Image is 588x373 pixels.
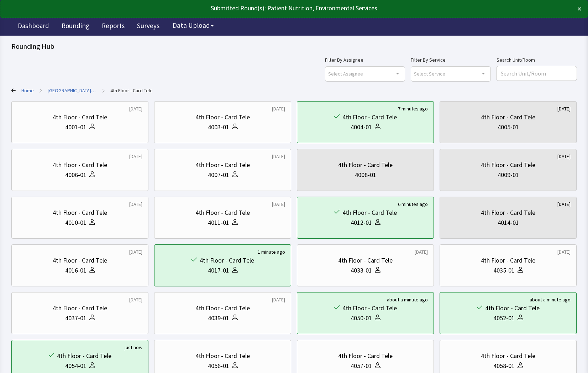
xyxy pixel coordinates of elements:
span: Select Service [414,69,445,78]
div: 4058-01 [493,361,515,371]
div: 4th Floor - Card Tele [481,351,535,361]
div: [DATE] [129,248,142,255]
div: 4th Floor - Card Tele [53,112,107,122]
div: just now [125,344,142,351]
div: 4007-01 [208,170,229,180]
button: Data Upload [168,19,218,32]
div: Rounding Hub [11,41,577,51]
a: Reports [96,18,130,36]
a: St. Anthony Hospital [48,87,96,94]
a: Rounding [56,18,95,36]
div: 4004-01 [351,122,372,132]
div: 4th Floor - Card Tele [481,112,535,122]
div: 4th Floor - Card Tele [485,303,540,313]
div: 4017-01 [208,265,229,275]
div: 4033-01 [351,265,372,275]
span: > [40,83,42,98]
div: 4039-01 [208,313,229,323]
div: [DATE] [272,105,285,112]
div: [DATE] [272,296,285,303]
label: Filter By Assignee [325,56,405,64]
div: 4056-01 [208,361,229,371]
div: 4th Floor - Card Tele [57,351,111,361]
input: Search Unit/Room [497,66,577,81]
div: [DATE] [557,201,571,208]
div: 4th Floor - Card Tele [481,255,535,265]
div: 4th Floor - Card Tele [53,303,107,313]
div: [DATE] [557,248,571,255]
div: 4th Floor - Card Tele [481,208,535,218]
div: 4001-01 [65,122,86,132]
button: × [577,3,582,15]
div: 4050-01 [351,313,372,323]
div: 4th Floor - Card Tele [195,160,250,170]
div: about a minute ago [387,296,428,303]
div: 4th Floor - Card Tele [481,160,535,170]
div: 4th Floor - Card Tele [195,303,250,313]
div: 4th Floor - Card Tele [342,112,397,122]
div: 6 minutes ago [398,201,428,208]
div: 7 minutes ago [398,105,428,112]
div: [DATE] [129,105,142,112]
div: 4052-01 [493,313,515,323]
div: 4003-01 [208,122,229,132]
a: Home [21,87,34,94]
a: Dashboard [12,18,54,36]
label: Search Unit/Room [497,56,577,64]
div: 4057-01 [351,361,372,371]
div: 4th Floor - Card Tele [200,255,254,265]
div: 4th Floor - Card Tele [342,208,397,218]
div: about a minute ago [530,296,571,303]
div: [DATE] [415,248,428,255]
div: 4012-01 [351,218,372,228]
a: Surveys [132,18,165,36]
div: 4016-01 [65,265,86,275]
div: 4054-01 [65,361,86,371]
div: 4th Floor - Card Tele [338,255,393,265]
div: 4011-01 [208,218,229,228]
div: [DATE] [129,296,142,303]
div: 4008-01 [355,170,376,180]
div: [DATE] [557,153,571,160]
div: 4037-01 [65,313,86,323]
span: Select Assignee [328,69,363,78]
div: 1 minute ago [258,248,285,255]
div: 4th Floor - Card Tele [338,351,393,361]
div: 4th Floor - Card Tele [195,208,250,218]
div: [DATE] [129,153,142,160]
div: 4035-01 [493,265,515,275]
div: [DATE] [272,201,285,208]
div: 4014-01 [498,218,519,228]
a: 4th Floor - Card Tele [110,87,153,94]
div: 4th Floor - Card Tele [338,160,393,170]
div: 4009-01 [498,170,519,180]
div: 4005-01 [498,122,519,132]
div: Submitted Round(s): Patient Nutrition, Environmental Services [6,3,524,13]
div: [DATE] [557,105,571,112]
div: 4th Floor - Card Tele [195,112,250,122]
div: 4th Floor - Card Tele [53,255,107,265]
label: Filter By Service [411,56,491,64]
div: 4th Floor - Card Tele [195,351,250,361]
div: 4th Floor - Card Tele [53,208,107,218]
div: [DATE] [272,153,285,160]
div: 4006-01 [65,170,86,180]
div: 4th Floor - Card Tele [342,303,397,313]
div: 4010-01 [65,218,86,228]
div: 4th Floor - Card Tele [53,160,107,170]
div: [DATE] [129,201,142,208]
span: > [102,83,105,98]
